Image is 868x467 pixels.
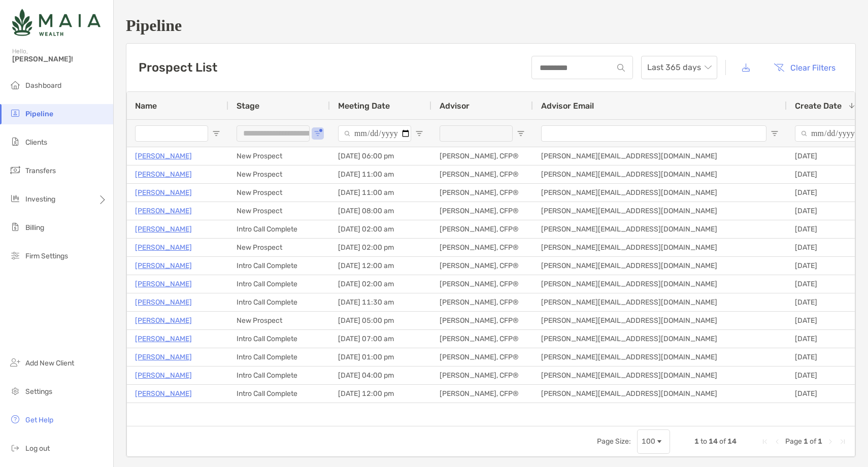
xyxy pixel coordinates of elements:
[126,16,856,35] h1: Pipeline
[795,125,868,142] input: Create Date Filter Input
[330,330,431,348] div: [DATE] 07:00 am
[517,129,525,138] button: Open Filter Menu
[228,330,330,348] div: Intro Call Complete
[9,107,21,119] img: pipeline icon
[810,437,816,446] span: of
[9,164,21,176] img: transfers icon
[415,129,423,138] button: Open Filter Menu
[135,332,192,345] a: [PERSON_NAME]
[533,348,787,366] div: [PERSON_NAME][EMAIL_ADDRESS][DOMAIN_NAME]
[330,202,431,220] div: [DATE] 08:00 am
[9,385,21,397] img: settings icon
[9,79,21,91] img: dashboard icon
[533,202,787,220] div: [PERSON_NAME][EMAIL_ADDRESS][DOMAIN_NAME]
[228,239,330,256] div: New Prospect
[9,192,21,205] img: investing icon
[135,223,192,236] a: [PERSON_NAME]
[135,278,192,290] a: [PERSON_NAME]
[135,314,192,327] a: [PERSON_NAME]
[228,348,330,366] div: Intro Call Complete
[9,136,21,148] img: clients icon
[135,186,192,199] a: [PERSON_NAME]
[12,55,107,63] span: [PERSON_NAME]!
[431,293,533,311] div: [PERSON_NAME], CFP®
[228,165,330,183] div: New Prospect
[431,184,533,202] div: [PERSON_NAME], CFP®
[25,387,52,396] span: Settings
[135,205,192,217] a: [PERSON_NAME]
[9,249,21,261] img: firm-settings icon
[533,275,787,293] div: [PERSON_NAME][EMAIL_ADDRESS][DOMAIN_NAME]
[431,275,533,293] div: [PERSON_NAME], CFP®
[533,220,787,238] div: [PERSON_NAME][EMAIL_ADDRESS][DOMAIN_NAME]
[773,438,781,446] div: Previous Page
[330,165,431,183] div: [DATE] 11:00 am
[804,437,808,446] span: 1
[533,330,787,348] div: [PERSON_NAME][EMAIL_ADDRESS][DOMAIN_NAME]
[139,60,217,75] h3: Prospect List
[330,275,431,293] div: [DATE] 02:00 am
[135,125,208,142] input: Name Filter Input
[25,444,50,453] span: Log out
[330,220,431,238] div: [DATE] 02:00 am
[431,147,533,165] div: [PERSON_NAME], CFP®
[25,416,53,424] span: Get Help
[135,296,192,309] a: [PERSON_NAME]
[533,184,787,202] div: [PERSON_NAME][EMAIL_ADDRESS][DOMAIN_NAME]
[25,166,56,175] span: Transfers
[330,147,431,165] div: [DATE] 06:00 pm
[709,437,718,446] span: 14
[12,4,101,41] img: Zoe Logo
[228,257,330,275] div: Intro Call Complete
[637,429,670,454] div: Page Size
[338,125,411,142] input: Meeting Date Filter Input
[228,312,330,329] div: New Prospect
[694,437,699,446] span: 1
[431,348,533,366] div: [PERSON_NAME], CFP®
[727,437,737,446] span: 14
[785,437,802,446] span: Page
[237,101,259,111] span: Stage
[9,221,21,233] img: billing icon
[431,366,533,384] div: [PERSON_NAME], CFP®
[431,202,533,220] div: [PERSON_NAME], CFP®
[533,239,787,256] div: [PERSON_NAME][EMAIL_ADDRESS][DOMAIN_NAME]
[25,138,47,147] span: Clients
[314,129,322,138] button: Open Filter Menu
[135,259,192,272] a: [PERSON_NAME]
[25,223,44,232] span: Billing
[761,438,769,446] div: First Page
[533,293,787,311] div: [PERSON_NAME][EMAIL_ADDRESS][DOMAIN_NAME]
[330,184,431,202] div: [DATE] 11:00 am
[135,150,192,162] a: [PERSON_NAME]
[228,184,330,202] div: New Prospect
[228,275,330,293] div: Intro Call Complete
[330,366,431,384] div: [DATE] 04:00 pm
[135,168,192,181] a: [PERSON_NAME]
[9,413,21,425] img: get-help icon
[135,241,192,254] a: [PERSON_NAME]
[431,312,533,329] div: [PERSON_NAME], CFP®
[9,442,21,454] img: logout icon
[135,351,192,363] a: [PERSON_NAME]
[617,64,625,72] img: input icon
[533,385,787,403] div: [PERSON_NAME][EMAIL_ADDRESS][DOMAIN_NAME]
[440,101,470,111] span: Advisor
[597,437,631,446] div: Page Size:
[330,239,431,256] div: [DATE] 02:00 pm
[228,220,330,238] div: Intro Call Complete
[228,385,330,403] div: Intro Call Complete
[228,147,330,165] div: New Prospect
[431,239,533,256] div: [PERSON_NAME], CFP®
[135,387,192,400] a: [PERSON_NAME]
[818,437,822,446] span: 1
[25,252,68,260] span: Firm Settings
